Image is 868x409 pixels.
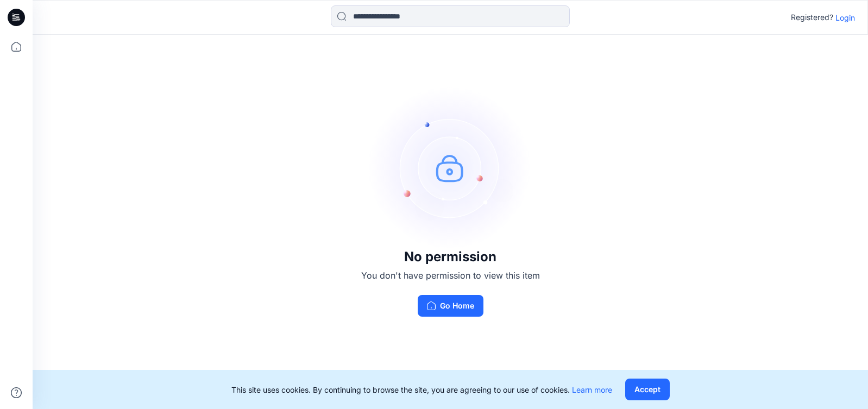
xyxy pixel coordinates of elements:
[791,11,833,24] p: Registered?
[369,86,532,249] img: no-perm.svg
[835,12,855,23] p: Login
[231,384,612,395] p: This site uses cookies. By continuing to browse the site, you are agreeing to our use of cookies.
[361,249,540,265] h3: No permission
[418,295,483,317] button: Go Home
[625,379,670,400] button: Accept
[572,385,612,394] a: Learn more
[361,269,540,282] p: You don't have permission to view this item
